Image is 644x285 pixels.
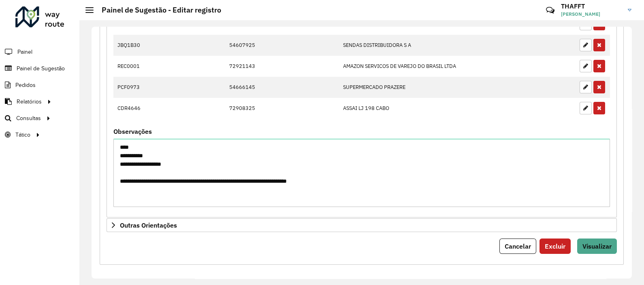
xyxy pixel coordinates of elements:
span: Tático [15,131,30,139]
button: Visualizar [577,239,617,254]
td: 54607925 [225,35,339,56]
td: SENDAS DISTRIBUIDORA S A [339,35,510,56]
td: REC0001 [113,56,159,77]
span: [PERSON_NAME] [561,11,622,18]
h3: THAFFT [561,2,622,10]
td: JBQ1B30 [113,35,159,56]
span: Pedidos [15,81,36,89]
button: Cancelar [499,239,536,254]
button: Excluir [540,239,571,254]
span: Outras Orientações [120,222,177,228]
a: Contato Rápido [542,2,559,19]
td: AMAZON SERVICOS DE VAREJO DO BRASIL LTDA [339,56,510,77]
td: 72908325 [225,98,339,119]
td: SUPERMERCADO PRAZERE [339,77,510,98]
span: Cancelar [505,242,531,250]
h2: Painel de Sugestão - Editar registro [94,6,221,15]
td: 72921143 [225,56,339,77]
td: ASSAI LJ 198 CABO [339,98,510,119]
span: Painel de Sugestão [17,64,65,73]
span: Visualizar [582,242,612,250]
td: PCF0973 [113,77,159,98]
span: Excluir [545,242,565,250]
a: Outras Orientações [107,218,617,232]
label: Observações [113,127,152,136]
td: CDR4646 [113,98,159,119]
td: 54666145 [225,77,339,98]
span: Painel [17,48,32,56]
span: Relatórios [17,97,42,106]
span: Consultas [16,114,41,122]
